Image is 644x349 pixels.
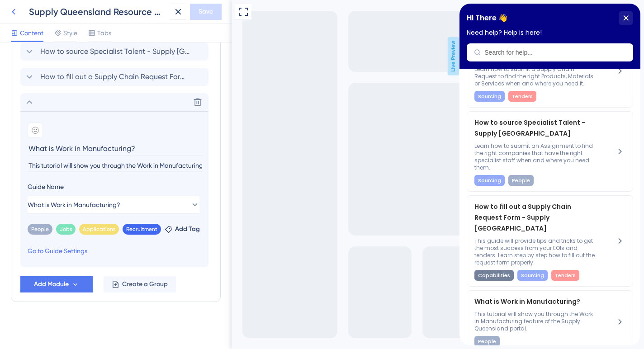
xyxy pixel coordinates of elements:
[95,268,116,275] span: Tenders
[96,5,99,12] div: 3
[104,276,176,292] button: Create a Group
[7,25,82,33] span: Need help? Help is here!
[175,224,200,235] span: Add Tag
[15,198,136,277] div: How to fill out a Supply Chain Request Form - Supply Queensland
[15,113,136,135] span: How to source Specialist Talent - Supply [GEOGRAPHIC_DATA]
[19,89,42,96] span: Sourcing
[63,28,77,38] span: Style
[216,37,227,75] span: Live Preview
[28,160,203,172] input: Description
[15,37,136,98] div: How to source Products & Materials - Supply Queensland
[40,71,189,82] span: How to fill out a Supply Chain Request Form - Supply [GEOGRAPHIC_DATA]
[126,226,157,233] span: Recruitment
[22,2,90,13] span: Tutorials and guides
[15,198,136,230] span: How to fill out a Supply Chain Request Form - Supply [GEOGRAPHIC_DATA]
[28,199,120,210] span: What is Work in Manufacturing?
[19,268,51,275] span: Capabilities
[40,46,189,57] span: How to source Specialist Talent - Supply [GEOGRAPHIC_DATA]
[44,335,56,342] span: Jobs
[15,292,136,303] span: What is Work in Manufacturing?
[97,28,111,38] span: Tabs
[165,224,200,235] button: Add Tag
[28,141,203,156] input: Header
[15,307,136,329] span: This tutorial will show you through the Work in Manufacturing feature of the Supply Queensland po...
[20,28,43,38] span: Content
[34,279,69,290] span: Add Module
[15,62,136,84] span: Learn how to submit a Supply Chain Request to find the right Products, Materials or Services when...
[20,68,211,86] div: How to fill out a Supply Chain Request Form - Supply [GEOGRAPHIC_DATA]
[28,196,199,214] button: What is Work in Manufacturing?
[199,6,213,17] span: Save
[19,173,42,180] span: Sourcing
[19,334,37,341] span: People
[31,226,49,233] span: People
[29,5,166,18] div: Supply Queensland Resource Centre
[15,139,136,168] span: Learn how to submit an Assignment to find the right companies that have the right specialist staf...
[7,8,48,21] span: Hi There 👋
[15,234,136,263] span: This guide will provide tips and tricks to get the most success from your EOIs and tenders. Learn...
[28,245,87,256] a: Go to Guide Settings
[159,7,174,22] div: close resource center
[15,292,136,344] div: What is Work in Manufacturing?
[83,226,115,233] span: Applications
[190,4,222,20] button: Save
[52,89,73,96] span: Tenders
[20,276,93,292] button: Add Module
[20,42,211,61] div: How to source Specialist Talent - Supply [GEOGRAPHIC_DATA]
[122,279,168,290] span: Create a Group
[28,181,64,192] span: Guide Name
[60,226,72,233] span: Jobs
[60,335,91,342] span: Applications
[15,113,136,182] div: How to source Specialist Talent - Supply Queensland
[62,268,85,275] span: Sourcing
[25,45,166,52] input: Search for help...
[95,335,126,342] span: Recruitment
[52,173,71,180] span: People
